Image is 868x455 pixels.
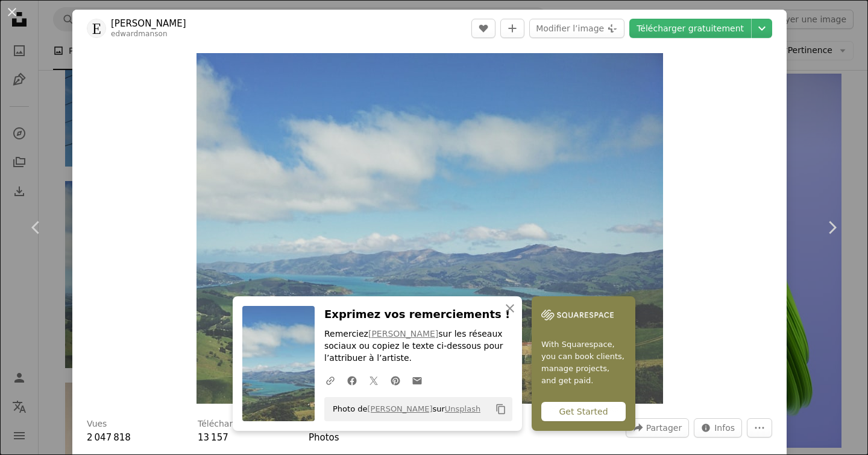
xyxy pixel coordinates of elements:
button: Choisissez la taille de téléchargement [752,19,772,38]
a: Photos [309,432,339,443]
img: file-1747939142011-51e5cc87e3c9 [541,306,614,324]
p: Remerciez sur les réseaux sociaux ou copiez le texte ci-dessous pour l’attribuer à l’artiste. [324,328,512,364]
span: Photo de sur [327,399,480,419]
a: Partagez-leTwitter [363,368,385,392]
div: Get Started [541,402,626,421]
button: J’aime [471,19,495,38]
a: Partager par mail [406,368,428,392]
a: With Squarespace, you can book clients, manage projects, and get paid.Get Started [532,296,635,431]
button: Modifier l’image [529,19,624,38]
span: 13 157 [198,432,228,443]
a: Unsplash [445,404,480,413]
a: Partagez-leFacebook [341,368,363,392]
a: [PERSON_NAME] [111,17,186,30]
img: Photographie aérienne d’herbe et d’arbres [197,53,663,404]
button: Ajouter à la collection [500,19,524,38]
h3: Exprimez vos remerciements ! [324,306,512,323]
a: Suivant [796,170,868,285]
a: Partagez-lePinterest [385,368,406,392]
a: edwardmanson [111,30,168,38]
h3: Téléchargements [198,418,269,430]
button: Partager cette image [626,418,689,437]
a: Télécharger gratuitement [629,19,751,38]
span: Partager [646,419,682,437]
a: [PERSON_NAME] [367,404,432,413]
button: Copier dans le presse-papier [491,399,511,419]
button: Plus d’actions [747,418,772,437]
span: With Squarespace, you can book clients, manage projects, and get paid. [541,339,626,387]
span: Infos [714,419,735,437]
button: Zoom sur cette image [197,53,663,404]
a: [PERSON_NAME] [368,329,438,339]
span: 2 047 818 [87,432,131,443]
h3: Vues [87,418,107,430]
img: Accéder au profil de Edward Manson [87,19,106,38]
button: Statistiques de cette image [694,418,742,437]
